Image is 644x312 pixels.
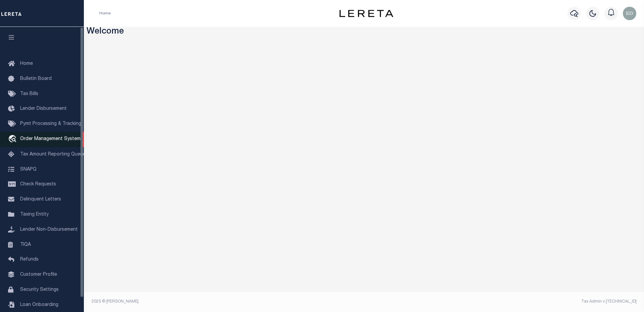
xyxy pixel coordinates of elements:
[20,242,31,247] span: TIQA
[339,10,393,17] img: logo-dark.svg
[20,61,33,66] span: Home
[20,137,80,141] span: Order Management System
[20,257,39,262] span: Refunds
[20,106,67,111] span: Lender Disbursement
[99,10,111,16] li: Home
[20,197,61,202] span: Delinquent Letters
[8,135,19,144] i: travel_explore
[20,122,81,126] span: Pymt Processing & Tracking
[87,299,364,305] div: 2025 © [PERSON_NAME].
[623,7,636,20] img: svg+xml;base64,PHN2ZyB4bWxucz0iaHR0cDovL3d3dy53My5vcmcvMjAwMC9zdmciIHBvaW50ZXItZXZlbnRzPSJub25lIi...
[87,27,642,37] h3: Welcome
[20,92,38,96] span: Tax Bills
[20,212,49,217] span: Taxing Entity
[20,182,56,187] span: Check Requests
[20,227,78,232] span: Lender Non-Disbursement
[20,287,59,292] span: Security Settings
[20,167,37,172] span: SNAPQ
[20,77,52,81] span: Bulletin Board
[20,152,86,157] span: Tax Amount Reporting Queue
[20,272,57,277] span: Customer Profile
[369,299,637,305] div: Tax Admin v.[TECHNICAL_ID]
[20,303,58,307] span: Loan Onboarding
